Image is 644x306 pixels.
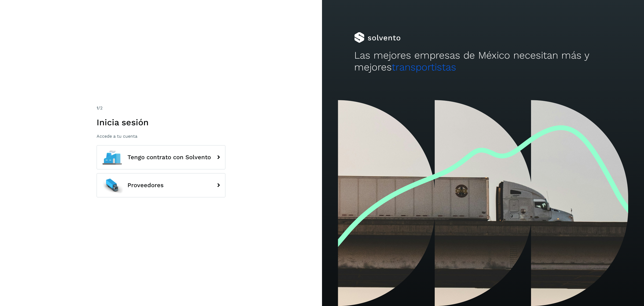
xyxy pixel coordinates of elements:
button: Proveedores [97,173,225,197]
p: Accede a tu cuenta [97,134,225,139]
button: Tengo contrato con Solvento [97,145,225,169]
span: Tengo contrato con Solvento [127,154,211,161]
h1: Inicia sesión [97,117,225,127]
span: 1 [97,105,98,111]
span: Proveedores [127,182,164,188]
h2: Las mejores empresas de México necesitan más y mejores [354,49,612,73]
span: transportistas [392,61,456,73]
div: /2 [97,105,225,111]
